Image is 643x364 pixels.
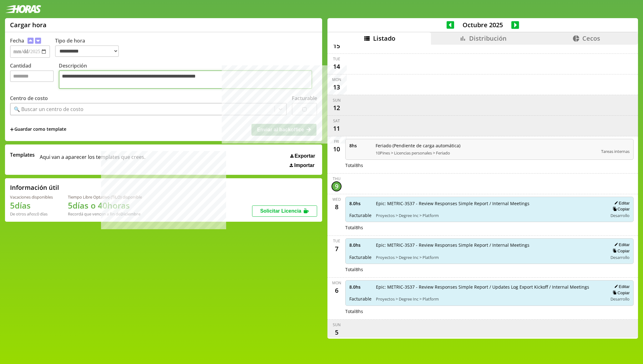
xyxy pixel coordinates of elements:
[68,200,142,211] h1: 5 días o 40 horas
[349,143,371,149] span: 8 hs
[10,70,54,82] input: Cantidad
[40,151,145,168] span: Aqui van a aparecer los templates que crees.
[333,238,340,244] div: Tue
[332,82,342,92] div: 13
[295,153,315,159] span: Exportar
[345,308,634,314] div: Total 8 hs
[333,176,341,181] div: Thu
[14,106,84,113] div: 🔍 Buscar un centro de costo
[349,200,372,206] span: 8.0 hs
[582,34,600,43] span: Cecos
[59,70,312,89] textarea: Descripción
[349,242,372,248] span: 8.0 hs
[332,244,342,254] div: 7
[10,183,59,192] h2: Información útil
[332,77,341,82] div: Mon
[349,296,372,302] span: Facturable
[59,62,317,90] label: Descripción
[454,21,511,29] span: Octubre 2025
[10,126,66,133] span: +Guardar como template
[334,139,339,144] div: Fri
[345,266,634,272] div: Total 8 hs
[610,296,630,302] span: Desarrollo
[349,284,372,290] span: 8.0 hs
[332,327,342,337] div: 5
[332,181,342,191] div: 9
[376,296,603,302] span: Proyectos > Degree Inc > Platform
[327,45,638,338] div: scrollable content
[349,212,372,218] span: Facturable
[5,5,41,13] img: logotipo
[294,163,315,168] span: Importar
[332,286,342,296] div: 6
[10,21,47,29] h1: Cargar hora
[292,95,317,102] label: Facturable
[55,37,124,58] label: Tipo de hora
[332,280,341,286] div: Mon
[333,98,341,103] div: Sun
[345,162,634,168] div: Total 8 hs
[376,284,603,290] span: Epic: METRIC-3537 - Review Responses Simple Report / Updates Log Export Kickoff / Internal Meetings
[332,202,342,212] div: 8
[345,225,634,230] div: Total 8 hs
[332,103,342,113] div: 12
[10,37,24,44] label: Fecha
[376,242,603,248] span: Epic: METRIC-3537 - Review Responses Simple Report / Internal Meetings
[376,255,603,260] span: Proyectos > Degree Inc > Platform
[10,151,35,158] span: Templates
[376,143,597,149] span: Feriado (Pendiente de carga automática)
[349,254,372,260] span: Facturable
[612,284,630,289] button: Editar
[469,34,507,43] span: Distribución
[288,153,317,159] button: Exportar
[10,211,53,217] div: De otros años: 0 días
[376,150,597,156] span: 10Pines > Licencias personales > Feriado
[611,206,630,212] button: Copiar
[333,56,340,62] div: Tue
[332,41,342,51] div: 15
[611,290,630,296] button: Copiar
[68,211,142,217] div: Recordá que vencen a fin de
[55,45,119,57] select: Tipo de hora
[10,95,48,102] label: Centro de costo
[610,213,630,218] span: Desarrollo
[612,200,630,206] button: Editar
[333,118,340,124] div: Sat
[260,208,301,214] span: Solicitar Licencia
[68,194,142,200] div: Tiempo Libre Optativo (TiLO) disponible
[252,205,317,217] button: Solicitar Licencia
[601,149,630,154] span: Tareas internas
[610,255,630,260] span: Desarrollo
[10,62,59,90] label: Cantidad
[120,211,140,217] b: Diciembre
[332,62,342,72] div: 14
[332,197,341,202] div: Wed
[332,144,342,154] div: 10
[373,34,395,43] span: Listado
[376,200,603,206] span: Epic: METRIC-3537 - Review Responses Simple Report / Internal Meetings
[10,200,53,211] h1: 5 días
[376,213,603,218] span: Proyectos > Degree Inc > Platform
[332,124,342,134] div: 11
[10,194,53,200] div: Vacaciones disponibles
[611,248,630,254] button: Copiar
[333,322,341,327] div: Sun
[612,242,630,247] button: Editar
[10,126,14,133] span: +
